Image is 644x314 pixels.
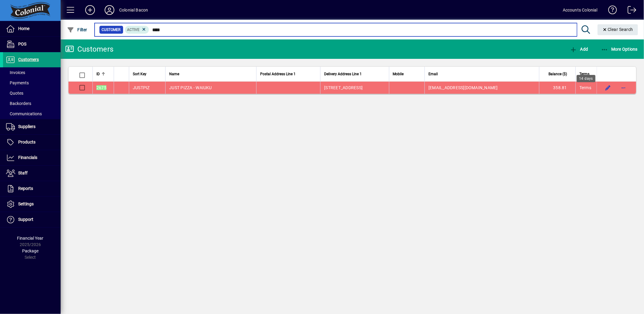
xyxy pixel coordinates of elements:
[579,71,589,77] span: Terms
[324,85,363,90] span: [STREET_ADDRESS]
[96,71,100,77] span: ID
[6,70,25,75] span: Invoices
[17,236,44,241] span: Financial Year
[169,71,179,77] span: Name
[96,71,110,77] div: ID
[3,37,61,52] a: POS
[579,85,591,91] span: Terms
[601,47,638,52] span: More Options
[623,1,636,21] a: Logout
[133,85,150,90] span: JUSTPIZ
[577,75,595,82] div: 14 days
[563,5,598,15] div: Accounts Colonial
[428,71,438,77] span: Email
[18,42,26,46] span: POS
[3,150,61,165] a: Financials
[6,91,23,96] span: Quotes
[133,71,146,77] span: Sort Key
[619,83,629,93] button: More options
[18,171,28,175] span: Staff
[96,85,106,90] em: 2675
[393,71,421,77] div: Mobile
[67,27,87,32] span: Filter
[3,181,61,196] a: Reports
[3,109,61,119] a: Communications
[18,124,35,129] span: Suppliers
[169,71,253,77] div: Name
[428,85,498,90] span: [EMAIL_ADDRESS][DOMAIN_NAME]
[100,5,119,15] button: Profile
[22,248,39,253] span: Package
[18,57,39,62] span: Customers
[3,21,61,36] a: Home
[3,135,61,150] a: Products
[65,44,113,54] div: Customers
[324,71,362,77] span: Delivery Address Line 1
[3,212,61,227] a: Support
[6,80,29,85] span: Payments
[393,71,404,77] span: Mobile
[3,78,61,88] a: Payments
[548,71,567,77] span: Balance ($)
[18,186,33,191] span: Reports
[539,82,575,94] td: 358.81
[598,24,638,35] button: Clear
[543,71,572,77] div: Balance ($)
[3,67,61,78] a: Invoices
[3,197,61,212] a: Settings
[6,101,31,106] span: Backorders
[18,26,29,31] span: Home
[6,111,42,116] span: Communications
[127,28,140,32] span: Active
[169,85,212,90] span: JUST PIZZA - WAIUKU
[3,98,61,109] a: Backorders
[599,44,639,55] button: More Options
[119,5,148,15] div: Colonial Bacon
[18,217,33,222] span: Support
[568,44,589,55] button: Add
[3,166,61,181] a: Staff
[428,71,535,77] div: Email
[260,71,296,77] span: Postal Address Line 1
[18,140,35,144] span: Products
[125,26,149,34] mat-chip: Activation Status: Active
[602,27,633,32] span: Clear Search
[3,88,61,98] a: Quotes
[65,24,89,35] button: Filter
[18,201,34,206] span: Settings
[603,83,613,93] button: Edit
[604,1,617,21] a: Knowledge Base
[570,47,588,52] span: Add
[18,155,37,160] span: Financials
[102,27,121,33] span: Customer
[80,5,100,15] button: Add
[3,119,61,134] a: Suppliers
